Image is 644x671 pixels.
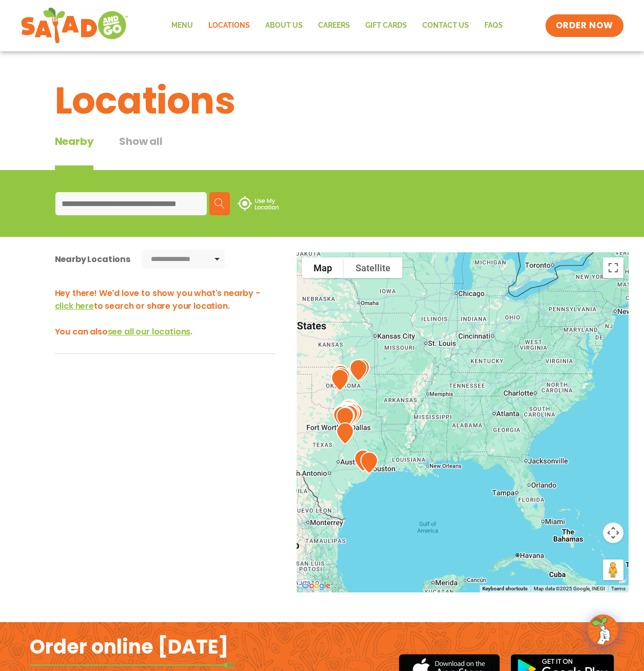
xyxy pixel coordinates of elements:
button: Keyboard shortcuts [482,585,528,592]
button: Toggle fullscreen view [603,257,623,278]
a: ORDER NOW [545,14,623,37]
div: Tabbed content [55,134,188,170]
img: wpChatIcon [589,616,617,644]
div: Nearby Locations [55,253,130,266]
a: About Us [258,14,310,38]
button: Map camera controls [603,523,623,543]
h3: Hey there! We'd love to show you what's nearby - to search or share your location. You can also . [55,287,276,338]
a: Open this area in Google Maps (opens a new window) [299,579,333,592]
nav: Menu [164,14,511,38]
a: GIFT CARDS [358,14,415,38]
button: Show satellite imagery [344,257,402,278]
img: Google [299,579,333,592]
h1: Locations [55,73,590,128]
span: see all our locations [108,326,191,338]
button: Show all [119,134,162,170]
div: Nearby [55,134,94,170]
img: use-location.svg [238,196,279,211]
span: ORDER NOW [556,20,613,32]
span: click here [55,300,94,312]
button: Show street map [302,257,344,278]
a: Menu [164,14,201,38]
img: new-SAG-logo-768×292 [21,5,129,46]
span: Map data ©2025 Google, INEGI [534,586,605,591]
a: Careers [310,14,358,38]
a: Locations [201,14,258,38]
a: FAQs [477,14,511,38]
img: search.svg [214,198,225,209]
button: Drag Pegman onto the map to open Street View [603,560,623,580]
img: fork [30,662,235,668]
a: Contact Us [415,14,477,38]
a: Terms (opens in new tab) [611,586,626,591]
h2: Order online [DATE] [30,634,228,659]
